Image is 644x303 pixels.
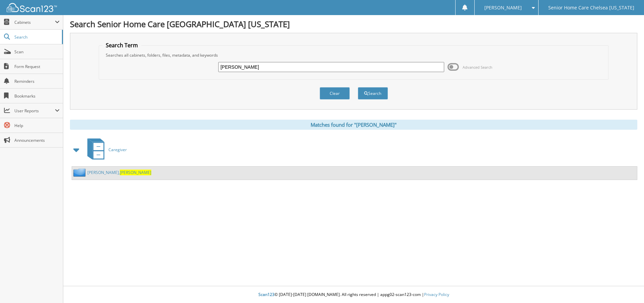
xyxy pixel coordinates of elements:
[73,168,87,177] img: folder2.png
[7,3,57,12] img: scan123-logo-white.svg
[14,93,60,99] span: Bookmarks
[611,271,644,303] iframe: Chat Widget
[484,6,522,10] span: [PERSON_NAME]
[63,287,644,303] div: © [DATE]-[DATE] [DOMAIN_NAME]. All rights reserved | appg02-scan123-com |
[14,49,60,55] span: Scan
[102,52,605,58] div: Searches all cabinets, folders, files, metadata, and keywords
[102,42,141,49] legend: Search Term
[320,87,350,100] button: Clear
[14,34,59,40] span: Search
[120,170,151,175] span: [PERSON_NAME]
[70,18,637,29] h1: Search Senior Home Care [GEOGRAPHIC_DATA] [US_STATE]
[87,170,151,175] a: [PERSON_NAME],[PERSON_NAME]
[548,6,634,10] span: Senior Home Care Chelsea [US_STATE]
[108,147,127,153] span: Caregiver
[358,87,388,100] button: Search
[463,65,492,70] span: Advanced Search
[14,137,60,143] span: Announcements
[14,78,60,84] span: Reminders
[83,136,127,163] a: Caregiver
[424,292,449,297] a: Privacy Policy
[70,120,637,130] div: Matches found for "[PERSON_NAME]"
[14,108,55,114] span: User Reports
[14,19,55,25] span: Cabinets
[14,64,60,69] span: Form Request
[14,123,60,128] span: Help
[258,292,274,297] span: Scan123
